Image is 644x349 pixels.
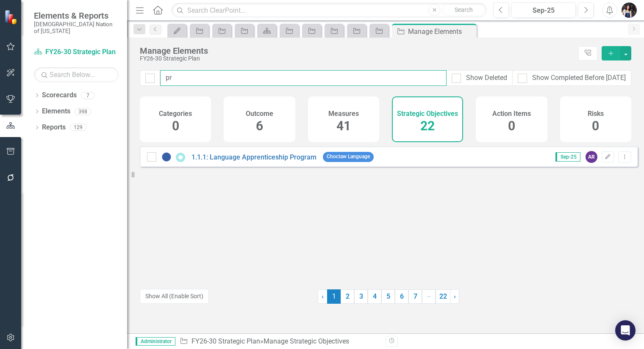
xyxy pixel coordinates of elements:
a: 1.1.1: Language Apprenticeship Program [192,153,316,161]
a: Elements [42,107,70,116]
a: 22 [436,289,450,304]
h4: Risks [588,110,604,118]
h4: Outcome [246,110,273,118]
span: 41 [336,118,351,133]
h4: Action Items [492,110,531,118]
h4: Measures [328,110,359,118]
button: Sep-25 [511,3,576,18]
span: ‹ [322,292,324,300]
h4: Categories [159,110,192,118]
span: Search [455,6,473,13]
a: Reports [42,123,66,132]
h4: Strategic Objectives [397,110,458,118]
span: Elements & Reports [34,11,119,21]
a: FY26-30 Strategic Plan [192,337,260,345]
span: 0 [592,118,599,133]
span: Administrator [136,337,175,346]
div: 129 [70,124,86,131]
span: 1 [327,289,341,304]
span: 22 [420,118,435,133]
div: AR [586,151,597,163]
input: Search ClearPoint... [172,3,487,18]
span: 6 [256,118,263,133]
button: Search [442,4,485,16]
div: 398 [75,108,91,115]
div: FY26-30 Strategic Plan [140,55,574,62]
a: Scorecards [42,91,77,100]
a: 4 [368,289,381,304]
img: ClearPoint Strategy [3,9,19,25]
div: Manage Elements [408,26,475,37]
input: Search Below... [34,67,119,82]
span: 0 [172,118,179,133]
div: Sep-25 [514,5,573,16]
span: 0 [508,118,515,133]
a: 6 [395,289,408,304]
button: Show All (Enable Sort) [140,289,209,304]
a: 5 [381,289,395,304]
input: Filter Elements... [160,70,447,86]
span: Sep-25 [555,152,580,162]
a: FY26-30 Strategic Plan [34,47,119,57]
img: Layla Freeman [622,3,637,18]
span: › [454,292,456,300]
img: Not Started [161,152,172,162]
a: 7 [408,289,422,304]
span: Choctaw Language [323,152,374,162]
div: Manage Elements [140,46,574,55]
small: [DEMOGRAPHIC_DATA] Nation of [US_STATE] [34,21,119,35]
a: 3 [354,289,368,304]
div: Show Deleted [466,73,507,83]
div: » Manage Strategic Objectives [180,337,379,346]
div: 7 [81,92,94,99]
div: Show Completed Before [DATE] [532,73,626,83]
a: 2 [341,289,354,304]
div: Open Intercom Messenger [615,320,636,341]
